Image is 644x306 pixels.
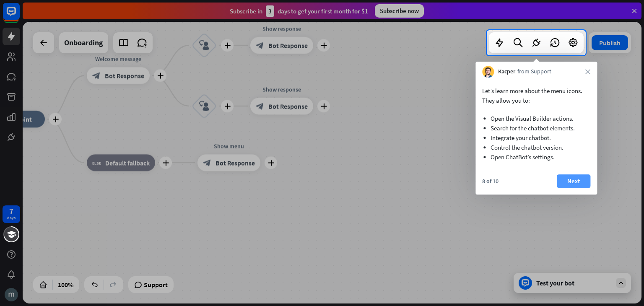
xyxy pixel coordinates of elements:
span: Kacper [498,67,515,76]
button: Next [557,174,590,188]
i: close [585,69,590,74]
li: Open the Visual Builder actions. [491,114,582,123]
span: from Support [517,67,551,76]
button: Open LiveChat chat widget [7,3,32,29]
li: Search for the chatbot elements. [491,123,582,133]
li: Open ChatBot’s settings. [491,152,582,162]
li: Integrate your chatbot. [491,133,582,143]
li: Control the chatbot version. [491,143,582,152]
div: 8 of 10 [482,177,499,185]
p: Let’s learn more about the menu icons. They allow you to: [482,86,590,105]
